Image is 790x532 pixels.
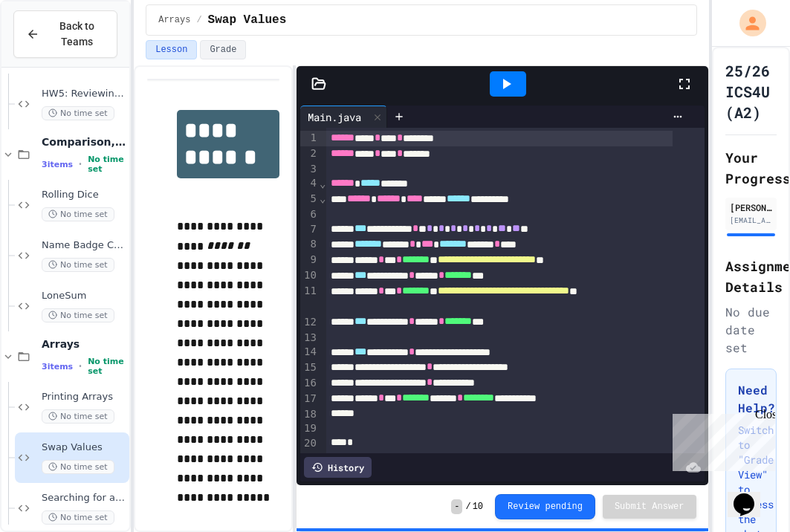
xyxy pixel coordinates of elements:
[42,135,126,149] span: Comparison, Boolean Logic, If-Statements
[615,501,684,513] span: Submit Answer
[300,421,319,436] div: 19
[300,176,319,192] div: 4
[728,473,775,517] iframe: chat widget
[725,60,777,123] h1: 25/26 ICS4U (A2)
[42,492,126,505] span: Searching for a Value
[6,6,103,94] div: Chat with us now!Close
[13,10,117,58] button: Back to Teams
[88,357,126,376] span: No time set
[319,178,326,189] span: Fold line
[300,392,319,407] div: 17
[730,201,773,214] div: [PERSON_NAME]
[304,457,372,478] div: History
[42,510,114,525] span: No time set
[300,268,319,284] div: 10
[300,407,319,422] div: 18
[300,253,319,268] div: 9
[300,222,319,238] div: 7
[42,207,114,221] span: No time set
[738,381,765,417] h3: Need Help?
[42,258,114,272] span: No time set
[42,441,126,454] span: Swap Values
[42,409,114,424] span: No time set
[42,337,126,351] span: Arrays
[79,158,82,170] span: •
[300,436,319,451] div: 20
[495,494,595,519] button: Review pending
[300,109,369,125] div: Main.java
[319,192,326,204] span: Fold line
[196,14,201,26] span: /
[300,237,319,253] div: 8
[300,192,319,207] div: 5
[42,460,114,474] span: No time set
[42,160,73,169] span: 3 items
[79,360,82,372] span: •
[300,207,319,222] div: 6
[42,362,73,372] span: 3 items
[725,303,777,357] div: No due date set
[730,215,773,226] div: [EMAIL_ADDRESS][PERSON_NAME][DOMAIN_NAME]
[42,308,114,322] span: No time set
[300,284,319,315] div: 11
[146,40,197,59] button: Lesson
[603,495,696,519] button: Submit Answer
[208,11,287,29] span: Swap Values
[667,408,775,471] iframe: chat widget
[300,360,319,376] div: 15
[300,450,319,465] div: 21
[42,391,126,403] span: Printing Arrays
[300,376,319,392] div: 16
[42,106,114,120] span: No time set
[200,40,246,59] button: Grade
[300,146,319,162] div: 2
[42,290,126,302] span: LoneSum
[42,88,126,100] span: HW5: Reviewing Inputs
[158,14,190,26] span: Arrays
[48,19,105,50] span: Back to Teams
[724,6,770,40] div: My Account
[473,501,483,513] span: 10
[451,499,462,514] span: -
[725,147,777,189] h2: Your Progress
[42,189,126,201] span: Rolling Dice
[300,345,319,360] div: 14
[300,131,319,146] div: 1
[42,239,126,252] span: Name Badge Creator
[88,155,126,174] span: No time set
[465,501,470,513] span: /
[300,331,319,346] div: 13
[300,315,319,331] div: 12
[300,106,387,128] div: Main.java
[300,162,319,177] div: 3
[725,256,777,297] h2: Assignment Details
